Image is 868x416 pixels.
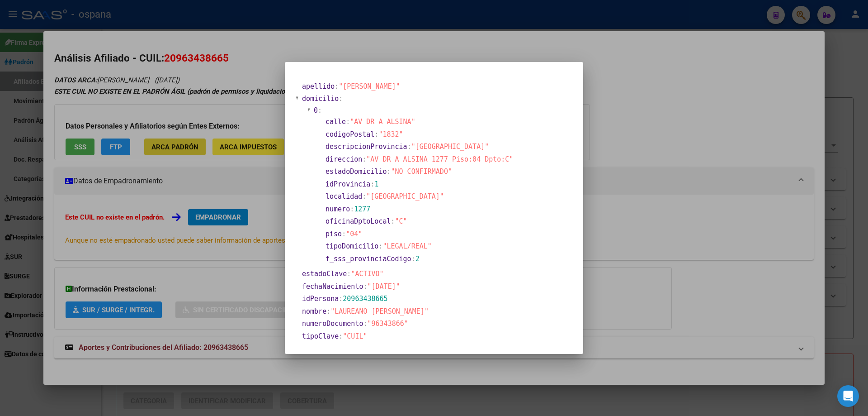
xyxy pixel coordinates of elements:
[339,332,343,340] span: :
[314,106,318,115] span: 0
[411,255,415,263] span: :
[366,192,444,201] span: "[GEOGRAPHIC_DATA]"
[325,230,342,238] span: piso
[318,106,322,115] span: :
[350,205,354,213] span: :
[374,130,378,139] span: :
[343,295,387,303] span: 20963438665
[325,167,387,176] span: estadoDomicilio
[302,270,347,278] span: estadoClave
[325,118,346,126] span: calle
[362,192,366,201] span: :
[391,167,452,176] span: "NO CONFIRMADO"
[374,180,378,188] span: 1
[339,95,343,103] span: :
[366,155,513,163] span: "AV DR A ALSINA 1277 Piso:04 Dpto:C"
[325,192,362,201] span: localidad
[354,205,370,213] span: 1277
[302,295,339,303] span: idPersona
[346,230,362,238] span: "04"
[378,130,403,139] span: "1832"
[350,118,415,126] span: "AV DR A ALSINA"
[339,82,400,91] span: "[PERSON_NAME]"
[325,180,370,188] span: idProvincia
[325,143,407,151] span: descripcionProvincia
[407,143,411,151] span: :
[382,242,431,250] span: "LEGAL/REAL"
[347,270,351,278] span: :
[368,282,400,291] span: "[DATE]"
[302,82,335,91] span: apellido
[363,320,367,328] span: :
[325,217,391,225] span: oficinaDptoLocal
[378,242,382,250] span: :
[325,242,378,250] span: tipoDomicilio
[325,155,362,163] span: direccion
[339,295,343,303] span: :
[330,307,429,316] span: "LAUREANO [PERSON_NAME]"
[387,167,391,176] span: :
[302,332,339,340] span: tipoClave
[325,205,350,213] span: numero
[368,320,408,328] span: "96343866"
[342,230,346,238] span: :
[351,270,383,278] span: "ACTIVO"
[415,255,420,263] span: 2
[391,217,395,225] span: :
[362,155,366,163] span: :
[370,180,374,188] span: :
[335,82,339,91] span: :
[325,130,374,139] span: codigoPostal
[326,307,330,316] span: :
[363,282,367,291] span: :
[325,255,411,263] span: f_sss_provinciaCodigo
[395,217,407,225] span: "C"
[343,332,367,340] span: "CUIL"
[302,307,326,316] span: nombre
[346,118,350,126] span: :
[837,385,859,407] div: Open Intercom Messenger
[302,320,363,328] span: numeroDocumento
[302,282,363,291] span: fechaNacimiento
[411,143,489,151] span: "[GEOGRAPHIC_DATA]"
[302,95,339,103] span: domicilio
